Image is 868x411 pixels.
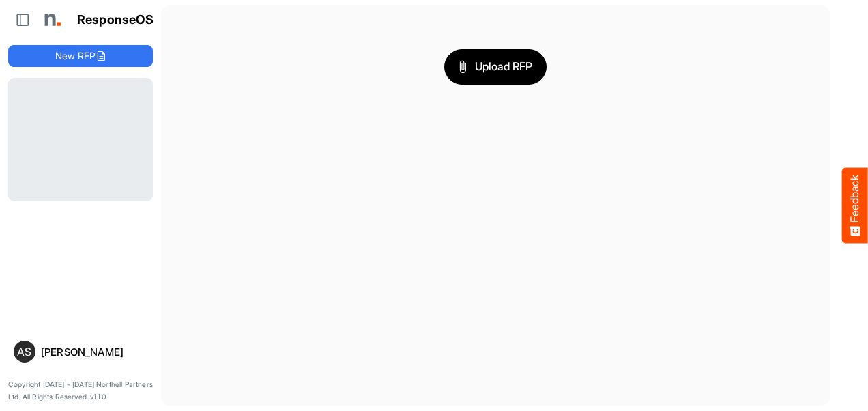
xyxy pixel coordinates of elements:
div: [PERSON_NAME] [41,347,147,357]
h1: ResponseOS [77,13,154,27]
div: Loading... [8,78,153,201]
button: Feedback [842,168,868,244]
span: AS [17,346,31,357]
span: Upload RFP [459,58,532,76]
img: Northell [38,6,65,33]
button: New RFP [8,45,153,67]
button: Upload RFP [444,49,547,85]
p: Copyright [DATE] - [DATE] Northell Partners Ltd. All Rights Reserved. v1.1.0 [8,379,153,403]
